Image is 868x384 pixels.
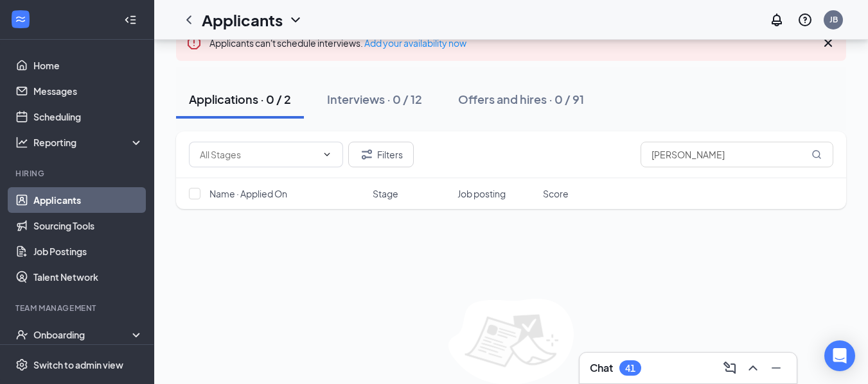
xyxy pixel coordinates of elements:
[15,303,141,313] div: Team Management
[625,363,635,374] div: 41
[33,213,143,238] a: Sourcing Tools
[811,149,822,160] svg: MagnifyingGlass
[189,91,291,107] div: Applications · 0 / 2
[200,147,317,162] input: All Stages
[590,361,613,375] h3: Chat
[209,37,466,49] span: Applicants can't schedule interviews.
[824,340,855,371] div: Open Intercom Messenger
[15,328,28,341] svg: UserCheck
[359,147,375,162] svg: Filter
[288,12,303,28] svg: ChevronDown
[322,149,332,160] svg: ChevronDown
[348,142,414,167] button: Filter Filters
[15,358,28,371] svg: Settings
[33,264,143,290] a: Talent Network
[641,142,833,167] input: Search in applications
[768,360,784,376] svg: Minimize
[820,35,836,51] svg: Cross
[33,136,144,149] div: Reporting
[124,13,137,26] svg: Collapse
[14,13,27,26] svg: WorkstreamLogo
[745,360,761,376] svg: ChevronUp
[209,187,287,200] span: Name · Applied On
[722,360,738,376] svg: ComposeMessage
[33,53,143,78] a: Home
[720,358,740,378] button: ComposeMessage
[769,12,784,28] svg: Notifications
[33,104,143,129] a: Scheduling
[33,358,123,371] div: Switch to admin view
[829,14,838,25] div: JB
[15,168,141,179] div: Hiring
[181,12,197,28] svg: ChevronLeft
[458,91,584,107] div: Offers and hires · 0 / 91
[202,9,283,31] h1: Applicants
[743,358,763,378] button: ChevronUp
[543,187,569,200] span: Score
[457,187,506,200] span: Job posting
[33,328,132,341] div: Onboarding
[364,37,466,49] a: Add your availability now
[373,187,398,200] span: Stage
[797,12,813,28] svg: QuestionInfo
[15,136,28,149] svg: Analysis
[33,187,143,213] a: Applicants
[186,35,202,51] svg: Error
[766,358,786,378] button: Minimize
[33,238,143,264] a: Job Postings
[33,78,143,104] a: Messages
[327,91,422,107] div: Interviews · 0 / 12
